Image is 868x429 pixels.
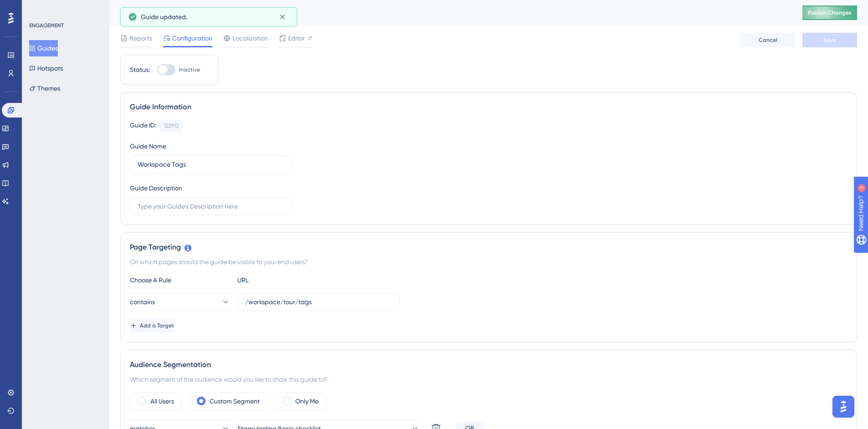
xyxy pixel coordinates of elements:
iframe: UserGuiding AI Assistant Launcher [830,393,857,420]
div: Guide Name [130,141,166,152]
button: Add a Target [130,318,174,333]
input: Type your Guide’s Description here [138,201,284,211]
span: Editor [288,33,305,44]
div: 3 [63,5,66,12]
span: Inactive [179,66,200,73]
div: ENGAGEMENT [29,22,64,29]
span: Save [823,36,836,44]
span: Cancel [759,36,777,44]
div: Guide ID: [130,120,156,132]
label: Only Me [295,396,318,407]
button: Themes [29,80,60,97]
button: Publish Changes [802,5,857,20]
div: 122912 [164,122,179,129]
span: Guide updated. [141,11,187,22]
div: Guide Description [130,183,182,194]
span: Configuration [172,33,212,44]
div: Workspace Tags [120,6,780,19]
span: Add a Target [140,322,174,329]
span: Reports [129,33,152,44]
span: Localization [232,33,268,44]
button: Cancel [740,33,795,47]
div: Guide Information [130,102,847,112]
input: Type your Guide’s Name here [138,159,284,169]
div: Page Targeting [130,242,847,253]
div: Choose A Rule [130,275,230,286]
label: Custom Segment [210,396,260,407]
div: Audience Segmentation [130,359,847,370]
span: Publish Changes [808,9,852,16]
div: URL [237,275,338,286]
button: Hotspots [29,60,63,77]
button: Save [802,33,857,47]
input: yourwebsite.com/path [245,297,392,307]
span: Need Help? [21,2,57,13]
div: On which pages should the guide be visible to your end users? [130,256,847,267]
div: Which segment of the audience would you like to show this guide to? [130,374,847,385]
button: Guides [29,40,58,56]
span: contains [130,296,155,307]
label: All Users [150,396,174,407]
button: contains [130,293,230,311]
div: Status: [130,64,150,75]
